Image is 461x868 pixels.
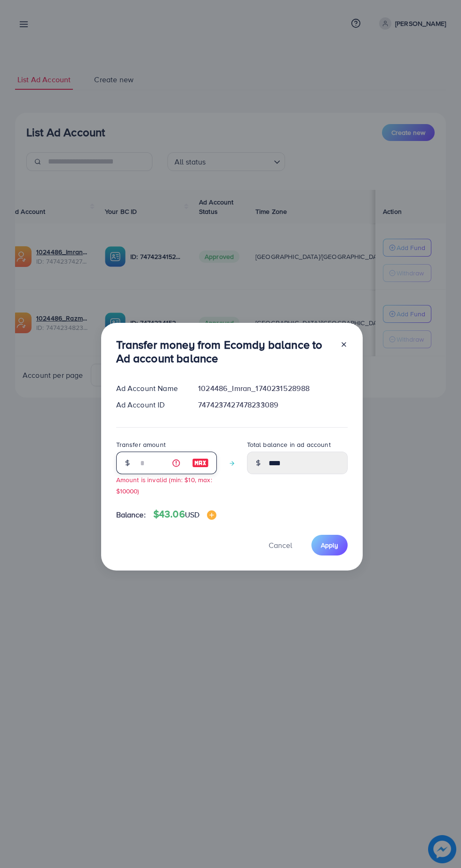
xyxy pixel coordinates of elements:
label: Total balance in ad account [247,440,331,449]
h3: Transfer money from Ecomdy balance to Ad account balance [116,338,333,365]
span: Apply [321,540,338,550]
label: Transfer amount [116,440,166,449]
span: USD [185,509,199,520]
img: image [207,510,216,520]
span: Cancel [269,540,292,550]
button: Apply [311,535,348,555]
img: image [192,457,209,469]
button: Cancel [257,535,304,555]
div: 1024486_Imran_1740231528988 [191,383,355,394]
small: Amount is invalid (min: $10, max: $10000) [116,475,212,495]
span: Balance: [116,509,146,520]
div: Ad Account Name [109,383,191,394]
h4: $43.06 [153,508,216,520]
div: 7474237427478233089 [191,399,355,410]
div: Ad Account ID [109,399,191,410]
